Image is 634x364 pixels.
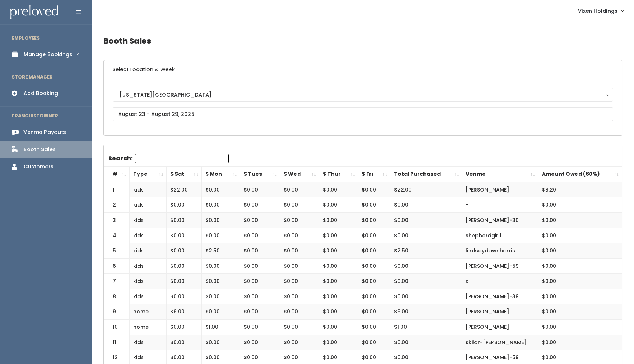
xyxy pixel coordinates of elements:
[166,274,201,289] td: $0.00
[538,258,622,274] td: $0.00
[201,212,240,228] td: $0.00
[358,289,390,304] td: $0.00
[358,167,390,182] th: $ Fri: activate to sort column ascending
[166,320,201,335] td: $0.00
[166,304,201,320] td: $6.00
[390,320,462,335] td: $1.00
[240,167,280,182] th: $ Tues: activate to sort column ascending
[462,197,538,213] td: -
[358,335,390,350] td: $0.00
[113,88,613,102] button: [US_STATE][GEOGRAPHIC_DATA]
[104,167,130,182] th: #: activate to sort column descending
[201,243,240,259] td: $2.50
[240,258,280,274] td: $0.00
[462,167,538,182] th: Venmo: activate to sort column ascending
[166,228,201,243] td: $0.00
[462,304,538,320] td: [PERSON_NAME]
[201,335,240,350] td: $0.00
[280,274,319,289] td: $0.00
[358,258,390,274] td: $0.00
[538,212,622,228] td: $0.00
[201,274,240,289] td: $0.00
[104,228,130,243] td: 4
[104,304,130,320] td: 9
[280,258,319,274] td: $0.00
[462,243,538,259] td: lindsaydawnharris
[390,335,462,350] td: $0.00
[104,197,130,213] td: 2
[130,228,167,243] td: kids
[130,320,167,335] td: home
[201,258,240,274] td: $0.00
[358,228,390,243] td: $0.00
[240,212,280,228] td: $0.00
[130,335,167,350] td: kids
[390,167,462,182] th: Total Purchased: activate to sort column ascending
[280,228,319,243] td: $0.00
[358,182,390,197] td: $0.00
[319,197,358,213] td: $0.00
[104,258,130,274] td: 6
[390,212,462,228] td: $0.00
[358,197,390,213] td: $0.00
[104,60,622,79] h6: Select Location & Week
[104,335,130,350] td: 11
[23,146,56,153] div: Booth Sales
[462,258,538,274] td: [PERSON_NAME]-59
[319,167,358,182] th: $ Thur: activate to sort column ascending
[462,320,538,335] td: [PERSON_NAME]
[319,274,358,289] td: $0.00
[104,182,130,197] td: 1
[23,51,72,58] div: Manage Bookings
[240,304,280,320] td: $0.00
[10,5,58,19] img: preloved logo
[103,31,622,51] h4: Booth Sales
[120,91,606,99] div: [US_STATE][GEOGRAPHIC_DATA]
[166,167,201,182] th: $ Sat: activate to sort column ascending
[113,107,613,121] input: August 23 - August 29, 2025
[358,243,390,259] td: $0.00
[538,335,622,350] td: $0.00
[358,304,390,320] td: $0.00
[538,228,622,243] td: $0.00
[240,320,280,335] td: $0.00
[538,320,622,335] td: $0.00
[538,274,622,289] td: $0.00
[201,228,240,243] td: $0.00
[130,243,167,259] td: kids
[578,7,617,15] span: Vixen Holdings
[462,289,538,304] td: [PERSON_NAME]-39
[240,243,280,259] td: $0.00
[240,182,280,197] td: $0.00
[130,289,167,304] td: kids
[571,3,631,19] a: Vixen Holdings
[201,167,240,182] th: $ Mon: activate to sort column ascending
[462,182,538,197] td: [PERSON_NAME]
[166,289,201,304] td: $0.00
[130,258,167,274] td: kids
[319,320,358,335] td: $0.00
[390,258,462,274] td: $0.00
[23,163,54,171] div: Customers
[280,289,319,304] td: $0.00
[319,258,358,274] td: $0.00
[130,304,167,320] td: home
[319,335,358,350] td: $0.00
[104,274,130,289] td: 7
[319,289,358,304] td: $0.00
[538,197,622,213] td: $0.00
[23,90,58,97] div: Add Booking
[130,197,167,213] td: kids
[166,335,201,350] td: $0.00
[280,167,319,182] th: $ Wed: activate to sort column ascending
[538,243,622,259] td: $0.00
[108,154,229,163] label: Search:
[358,274,390,289] td: $0.00
[104,320,130,335] td: 10
[130,182,167,197] td: kids
[538,167,622,182] th: Amount Owed (60%): activate to sort column ascending
[130,212,167,228] td: kids
[240,197,280,213] td: $0.00
[201,304,240,320] td: $0.00
[390,243,462,259] td: $2.50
